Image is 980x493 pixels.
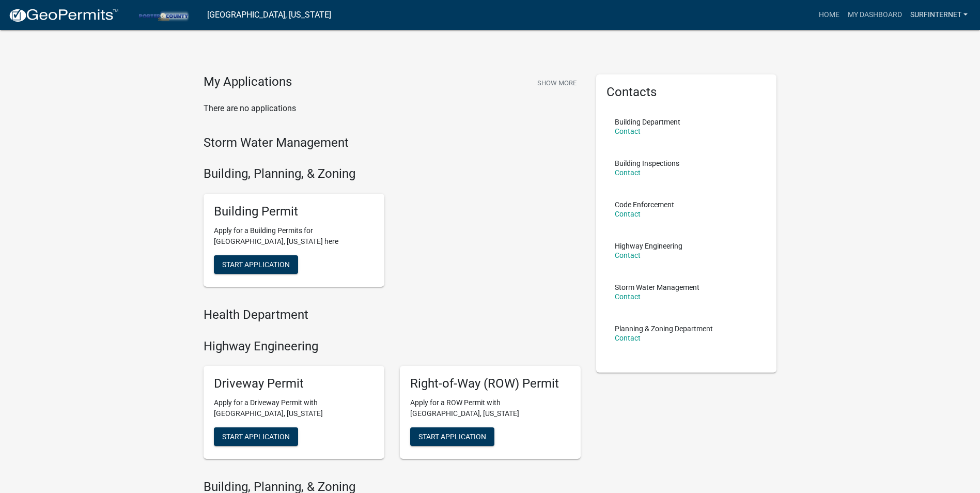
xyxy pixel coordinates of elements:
[615,201,674,208] p: Code Enforcement
[214,376,374,391] h5: Driveway Permit
[815,5,844,25] a: Home
[606,85,767,100] h5: Contacts
[214,255,298,274] button: Start Application
[615,325,713,332] p: Planning & Zoning Department
[615,168,641,177] a: Contact
[204,102,581,115] p: There are no applications
[410,427,494,446] button: Start Application
[615,284,699,291] p: Storm Water Management
[204,74,292,90] h4: My Applications
[615,160,679,167] p: Building Inspections
[222,433,290,441] span: Start Application
[222,260,290,268] span: Start Application
[204,135,581,150] h4: Storm Water Management
[615,127,641,135] a: Contact
[615,118,680,126] p: Building Department
[615,251,641,259] a: Contact
[410,397,570,419] p: Apply for a ROW Permit with [GEOGRAPHIC_DATA], [US_STATE]
[127,8,199,22] img: Porter County, Indiana
[410,376,570,391] h5: Right-of-Way (ROW) Permit
[615,334,641,342] a: Contact
[615,210,641,218] a: Contact
[214,397,374,419] p: Apply for a Driveway Permit with [GEOGRAPHIC_DATA], [US_STATE]
[615,292,641,301] a: Contact
[533,74,581,91] button: Show More
[214,225,374,247] p: Apply for a Building Permits for [GEOGRAPHIC_DATA], [US_STATE] here
[844,5,906,25] a: My Dashboard
[204,166,581,181] h4: Building, Planning, & Zoning
[214,204,374,219] h5: Building Permit
[615,242,682,250] p: Highway Engineering
[204,307,581,322] h4: Health Department
[214,427,298,446] button: Start Application
[204,339,581,354] h4: Highway Engineering
[906,5,972,25] a: surfinternet
[207,6,331,24] a: [GEOGRAPHIC_DATA], [US_STATE]
[418,433,486,441] span: Start Application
